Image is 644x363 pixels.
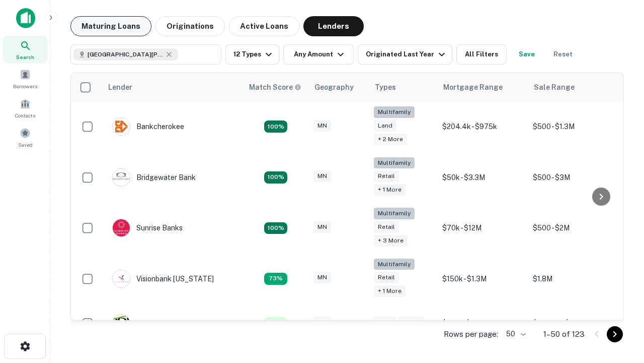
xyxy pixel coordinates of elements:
div: Retail [374,221,399,233]
div: MN [313,272,331,283]
div: [GEOGRAPHIC_DATA] [112,314,211,332]
td: $150k - $1.3M [437,254,528,305]
td: $500 - $1.3M [528,101,618,152]
span: Contacts [15,111,35,119]
button: Originations [155,16,225,36]
img: picture [113,315,130,332]
div: Matching Properties: 13, hasApolloMatch: undefined [264,273,287,285]
div: Retail [398,317,424,328]
div: Retail [374,272,399,283]
h6: Match Score [249,82,299,93]
a: Search [3,36,47,63]
div: MN [313,317,331,328]
div: Visionbank [US_STATE] [112,270,214,288]
td: $204.4k - $975k [437,101,528,152]
a: Saved [3,124,47,151]
td: $500 - $3M [528,152,618,203]
img: capitalize-icon.png [16,8,35,28]
th: Mortgage Range [437,73,528,101]
div: + 1 more [374,184,406,196]
th: Geography [308,73,369,101]
td: $50k - $3.3M [437,152,528,203]
span: Borrowers [13,82,37,90]
div: Land [374,120,396,132]
div: + 3 more [374,235,408,247]
td: $70k - $12M [437,203,528,254]
div: Sale Range [534,81,575,93]
div: Capitalize uses an advanced AI algorithm to match your search with the best lender. The match sco... [249,82,301,93]
img: picture [113,118,130,135]
div: Multifamily [374,106,415,118]
div: Bankcherokee [112,117,184,136]
span: Saved [18,141,33,149]
div: Matching Properties: 32, hasApolloMatch: undefined [264,222,287,234]
button: Maturing Loans [70,16,151,36]
button: Lenders [303,16,364,36]
div: Multifamily [374,208,415,219]
button: All Filters [456,44,507,65]
p: 1–50 of 123 [543,328,585,340]
th: Capitalize uses an advanced AI algorithm to match your search with the best lender. The match sco... [243,73,308,101]
td: $1.8M [528,254,618,305]
span: Search [16,53,34,61]
p: Rows per page: [444,328,498,340]
a: Contacts [3,94,47,122]
button: 12 Types [225,44,279,65]
div: Land [374,317,396,328]
img: picture [113,270,130,287]
div: Geography [314,81,354,93]
div: MN [313,221,331,233]
button: Originated Last Year [358,44,452,65]
img: picture [113,169,130,186]
button: Any Amount [283,44,354,65]
div: MN [313,170,331,182]
td: $394.7k - $3.6M [528,304,618,342]
div: Multifamily [374,157,415,169]
div: Bridgewater Bank [112,168,196,187]
div: MN [313,120,331,132]
div: Retail [374,170,399,182]
img: picture [113,219,130,236]
span: [GEOGRAPHIC_DATA][PERSON_NAME], [GEOGRAPHIC_DATA], [GEOGRAPHIC_DATA] [88,50,163,59]
div: Originated Last Year [366,48,448,60]
button: Reset [547,44,579,65]
div: Multifamily [374,259,415,270]
button: Save your search to get updates of matches that match your search criteria. [511,44,543,65]
td: $3.1M - $16.1M [437,304,528,342]
div: Matching Properties: 22, hasApolloMatch: undefined [264,171,287,184]
a: Borrowers [3,65,47,92]
iframe: Chat Widget [594,250,644,298]
div: Lender [108,81,132,93]
div: Matching Properties: 10, hasApolloMatch: undefined [264,317,287,329]
td: $500 - $2M [528,203,618,254]
div: Matching Properties: 19, hasApolloMatch: undefined [264,120,287,133]
div: Mortgage Range [443,81,503,93]
div: Sunrise Banks [112,219,183,237]
th: Lender [102,73,243,101]
button: Active Loans [229,16,299,36]
th: Sale Range [528,73,618,101]
div: Types [375,81,396,93]
div: 50 [502,327,527,341]
div: + 2 more [374,134,407,145]
th: Types [369,73,437,101]
button: Go to next page [607,326,623,342]
div: + 1 more [374,285,406,297]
